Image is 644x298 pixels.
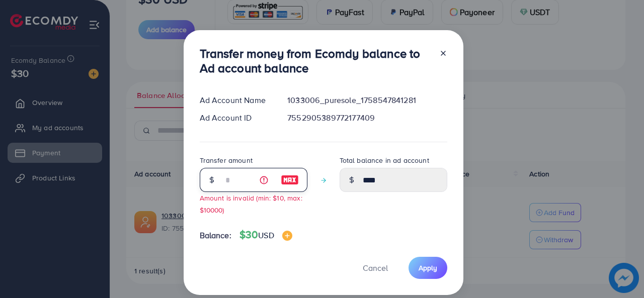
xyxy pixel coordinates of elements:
small: Amount is invalid (min: $10, max: $10000) [200,193,302,214]
label: Total balance in ad account [340,155,429,165]
div: Ad Account ID [192,112,280,124]
button: Cancel [350,257,400,278]
h3: Transfer money from Ecomdy balance to Ad account balance [200,46,431,75]
span: Cancel [363,262,388,273]
span: Apply [419,263,437,273]
label: Transfer amount [200,155,253,165]
div: Ad Account Name [192,94,280,106]
span: Balance: [200,230,231,241]
span: USD [258,230,274,241]
h4: $30 [239,229,292,241]
img: image [282,231,292,241]
button: Apply [409,257,447,278]
div: 7552905389772177409 [279,112,455,124]
div: 1033006_puresole_1758547841281 [279,94,455,106]
img: image [281,174,299,186]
